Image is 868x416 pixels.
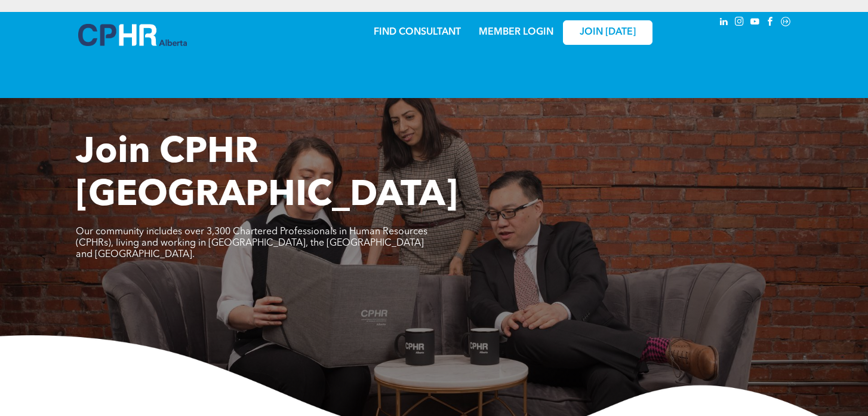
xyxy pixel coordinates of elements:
a: instagram [732,15,746,31]
a: Social network [779,15,792,31]
span: Join CPHR [GEOGRAPHIC_DATA] [76,135,458,214]
a: FIND CONSULTANT [374,27,461,37]
a: JOIN [DATE] [563,20,652,45]
img: A blue and white logo for cp alberta [78,24,187,46]
a: MEMBER LOGIN [479,27,553,37]
span: Our community includes over 3,300 Chartered Professionals in Human Resources (CPHRs), living and ... [76,227,427,259]
a: linkedin [717,15,730,31]
span: JOIN [DATE] [580,27,636,38]
a: facebook [764,15,777,31]
a: youtube [748,15,761,31]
